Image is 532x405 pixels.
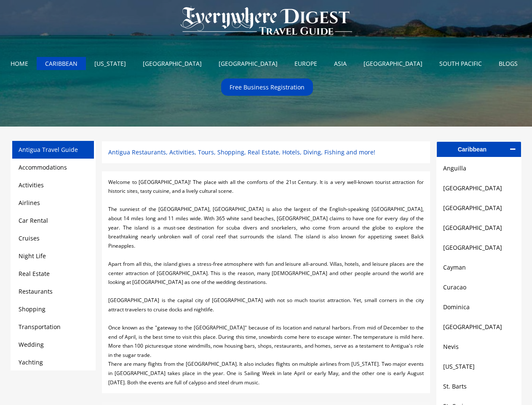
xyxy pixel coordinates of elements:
[4,57,35,70] a: HOME
[443,362,515,372] a: [US_STATE]
[328,57,353,70] a: ASIA
[443,223,515,233] a: [GEOGRAPHIC_DATA]
[136,57,208,70] a: [GEOGRAPHIC_DATA]
[443,243,515,253] a: [GEOGRAPHIC_DATA]
[19,146,78,154] a: Antigua Travel Guide
[433,57,488,70] a: SOUTH PACIFIC
[108,205,423,249] span: The sunniest of the [GEOGRAPHIC_DATA], [GEOGRAPHIC_DATA] is also the largest of the English-speak...
[19,287,53,295] a: Restaurants
[108,178,423,195] span: Welcome to [GEOGRAPHIC_DATA]! The place with all the comforts of the 21st Century. It is a very w...
[19,358,43,366] a: Yachting
[19,163,67,171] a: Accommodations
[19,252,46,260] a: Night Life
[19,270,50,278] a: Real Estate
[19,199,40,207] a: Airlines
[19,323,61,331] a: Transportation
[443,262,515,273] a: Cayman
[212,57,284,70] a: [GEOGRAPHIC_DATA]
[443,282,515,292] a: Curacao
[19,181,44,189] a: Activities
[19,234,40,242] a: Cruises
[19,216,48,224] a: Car Rental
[443,322,515,332] a: [GEOGRAPHIC_DATA]
[492,57,524,70] a: BLOGS
[437,142,521,157] a: Caribbean
[443,381,515,391] a: St. Barts
[19,340,44,348] a: Wedding
[288,57,323,70] a: EUROPE
[443,302,515,312] a: Dominica
[443,342,515,352] a: Nevis
[108,260,423,286] span: Apart from all this, the island gives a stress-free atmosphere with fun and leisure all-around. V...
[108,297,423,313] span: [GEOGRAPHIC_DATA] is the capital city of [GEOGRAPHIC_DATA] with not so much tourist attraction. Y...
[108,360,423,386] span: There are many flights from the [GEOGRAPHIC_DATA]. It also includes flights on multiple airlines ...
[443,183,515,193] a: [GEOGRAPHIC_DATA]
[223,81,311,94] a: Free Business Registration
[357,57,429,70] a: [GEOGRAPHIC_DATA]
[443,163,515,173] a: Anguilla
[443,203,515,213] a: [GEOGRAPHIC_DATA]
[19,305,45,313] a: Shopping
[39,57,84,70] a: CARIBBEAN
[88,57,132,70] a: [US_STATE]
[108,324,423,359] span: Once known as the "gateway to the [GEOGRAPHIC_DATA]" because of its location and natural harbors....
[108,148,375,156] span: Antigua Restaurants, Activities, Tours, Shopping, Real Estate, Hotels, Diving, Fishing and more!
